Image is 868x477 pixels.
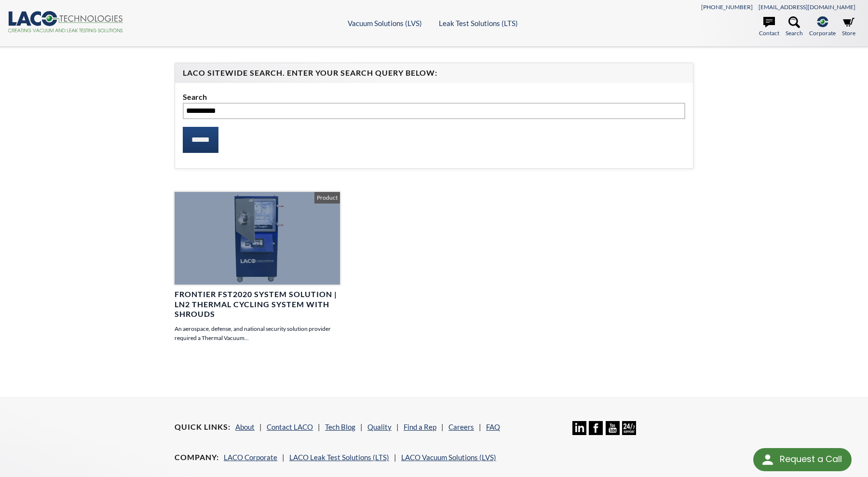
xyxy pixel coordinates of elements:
[401,453,496,462] a: LACO Vacuum Solutions (LVS)
[175,324,340,342] p: An aerospace, defense, and national security solution provider required a Thermal Vacuum...
[367,422,392,431] a: Quality
[753,448,852,471] div: Request a Call
[404,422,436,431] a: Find a Rep
[175,452,219,463] h4: Company
[486,422,500,431] a: FAQ
[325,422,355,431] a: Tech Blog
[183,68,685,78] h4: LACO Sitewide Search. Enter your Search Query Below:
[314,192,340,204] span: Product
[448,422,474,431] a: Careers
[289,453,389,462] a: LACO Leak Test Solutions (LTS)
[780,448,842,470] div: Request a Call
[759,16,779,38] a: Contact
[701,3,753,11] a: [PHONE_NUMBER]
[760,452,775,467] img: round button
[224,453,277,462] a: LACO Corporate
[175,422,231,432] h4: Quick Links
[235,422,255,431] a: About
[183,91,685,103] label: Search
[622,428,636,436] a: 24/7 Support
[842,16,855,38] a: Store
[622,421,636,435] img: 24/7 Support Icon
[759,3,855,11] a: [EMAIL_ADDRESS][DOMAIN_NAME]
[809,28,836,38] span: Corporate
[439,19,518,27] a: Leak Test Solutions (LTS)
[348,19,422,27] a: Vacuum Solutions (LVS)
[786,16,803,38] a: Search
[175,192,340,343] a: Frontier FST2020 System Solution | LN2 Thermal Cycling System with Shrouds An aerospace, defense,...
[175,289,340,319] h4: Frontier FST2020 System Solution | LN2 Thermal Cycling System with Shrouds
[267,422,313,431] a: Contact LACO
